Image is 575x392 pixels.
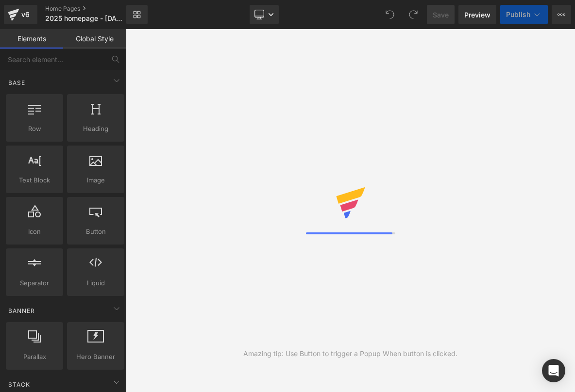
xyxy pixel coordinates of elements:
[243,348,457,359] div: Amazing tip: Use Button to trigger a Popup When button is clicked.
[9,352,60,362] span: Parallax
[126,5,148,24] a: New Library
[542,359,565,382] div: Open Intercom Messenger
[433,10,449,20] span: Save
[464,10,490,20] span: Preview
[7,78,26,87] span: Base
[500,5,548,24] button: Publish
[70,352,121,362] span: Hero Banner
[458,5,496,24] a: Preview
[9,124,60,134] span: Row
[70,278,121,288] span: Liquid
[70,227,121,237] span: Button
[9,278,60,288] span: Separator
[404,5,423,24] button: Redo
[9,175,60,185] span: Text Block
[506,11,530,18] span: Publish
[45,5,141,13] a: Home Pages
[7,306,36,315] span: Banner
[45,15,123,22] span: 2025 homepage - [DATE]
[70,175,121,185] span: Image
[19,8,32,21] div: v6
[7,380,31,389] span: Stack
[380,5,400,24] button: Undo
[70,124,121,134] span: Heading
[9,227,60,237] span: Icon
[4,5,37,24] a: v6
[63,29,126,49] a: Global Style
[552,5,571,24] button: More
